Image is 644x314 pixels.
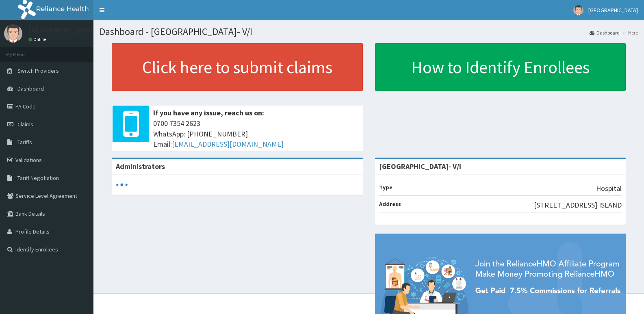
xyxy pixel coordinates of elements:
[590,29,620,36] a: Dashboard
[28,37,48,42] a: Online
[112,43,363,91] a: Click here to submit claims
[534,200,622,210] p: [STREET_ADDRESS] ISLAND
[620,29,638,36] li: Here
[100,26,638,37] h1: Dashboard - [GEOGRAPHIC_DATA]- V/I
[379,162,461,171] strong: [GEOGRAPHIC_DATA]- V/I
[17,121,33,128] span: Claims
[153,118,359,149] span: 0700 7354 2623 WhatsApp: [PHONE_NUMBER] Email:
[17,85,44,92] span: Dashboard
[375,43,626,91] a: How to Identify Enrollees
[17,174,59,182] span: Tariff Negotiation
[379,184,392,191] b: Type
[379,200,401,208] b: Address
[4,24,22,43] img: User Image
[153,108,264,117] b: If you have any issue, reach us on:
[17,67,59,74] span: Switch Providers
[116,179,128,191] svg: audio-loading
[116,162,165,171] b: Administrators
[573,5,583,15] img: User Image
[596,183,622,194] p: Hospital
[588,6,638,14] span: [GEOGRAPHIC_DATA]
[172,139,284,149] a: [EMAIL_ADDRESS][DOMAIN_NAME]
[17,139,32,146] span: Tariffs
[28,26,95,34] p: [GEOGRAPHIC_DATA]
